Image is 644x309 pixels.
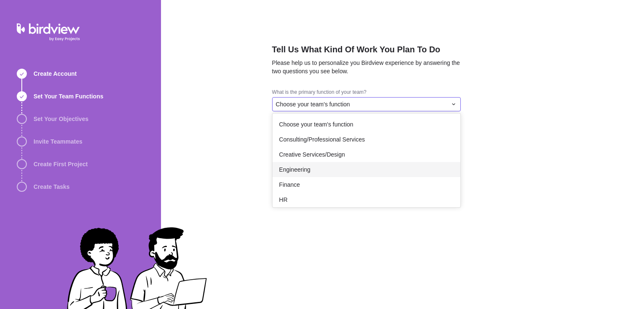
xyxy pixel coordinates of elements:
[279,135,365,144] span: Consulting/Professional Services
[279,165,311,174] span: Engineering
[279,150,345,159] span: Creative Services/Design
[279,196,288,204] span: HR
[279,120,353,129] span: Choose your team's function
[276,100,350,108] span: Choose your team's function
[279,180,300,189] span: Finance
